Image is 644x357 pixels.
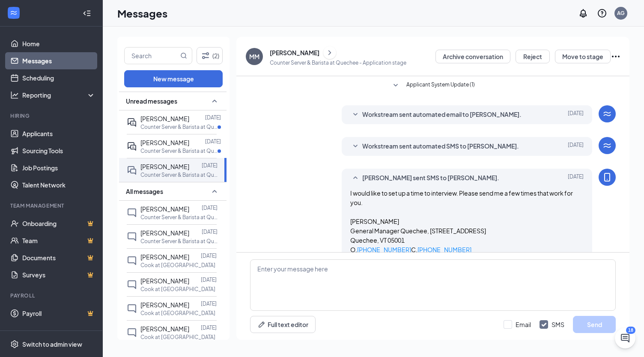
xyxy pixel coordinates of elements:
[140,309,215,317] p: Cook at [GEOGRAPHIC_DATA]
[417,246,471,253] a: [PHONE_NUMBER]
[140,277,189,285] span: [PERSON_NAME]
[140,171,218,178] p: Counter Server & Barista at Quechee
[597,8,607,18] svg: QuestionInfo
[140,325,189,333] span: [PERSON_NAME]
[22,305,95,322] a: PayrollCrown
[568,110,584,120] span: [DATE]
[125,48,179,64] input: Search
[22,266,95,283] a: SurveysCrown
[362,110,522,120] span: Workstream sent automated email to [PERSON_NAME].
[202,162,218,169] p: [DATE]
[22,176,95,193] a: Talent Network
[127,141,137,152] svg: ActiveDoubleChat
[578,8,588,18] svg: Notifications
[406,80,475,91] span: Applicant System Update (1)
[127,232,137,242] svg: ChatInactive
[362,141,519,152] span: Workstream sent automated SMS to [PERSON_NAME].
[391,80,401,91] svg: SmallChevronDown
[209,186,220,196] svg: SmallChevronUp
[257,320,266,329] svg: Pen
[140,139,189,146] span: [PERSON_NAME]
[22,232,95,249] a: TeamCrown
[391,80,475,91] button: SmallChevronDownApplicant System Update (1)
[140,253,189,261] span: [PERSON_NAME]
[140,147,218,155] p: Counter Server & Barista at Quechee
[140,115,189,122] span: [PERSON_NAME]
[201,252,217,259] p: [DATE]
[140,214,218,221] p: Counter Server & Barista at Quechee
[602,140,612,151] svg: WorkstreamLogo
[201,276,217,283] p: [DATE]
[617,9,625,17] div: AG
[22,52,95,69] a: Messages
[9,9,18,17] svg: WorkstreamLogo
[201,300,217,307] p: [DATE]
[22,125,95,142] a: Applicants
[140,163,189,170] span: [PERSON_NAME]
[205,114,221,121] p: [DATE]
[22,159,95,176] a: Job Postings
[611,51,621,62] svg: Ellipses
[22,69,95,86] a: Scheduling
[140,333,215,341] p: Cook at [GEOGRAPHIC_DATA]
[568,173,584,183] span: [DATE]
[573,316,616,333] button: Send
[140,286,215,293] p: Cook at [GEOGRAPHIC_DATA]
[10,202,94,209] div: Team Management
[127,303,137,314] svg: ChatInactive
[127,117,137,128] svg: ActiveDoubleChat
[22,91,96,99] div: Reporting
[10,112,94,119] div: Hiring
[602,109,612,119] svg: WorkstreamLogo
[140,123,218,131] p: Counter Server & Barista at Quechee
[209,96,220,106] svg: SmallChevronUp
[357,246,411,253] a: [PHONE_NUMBER]
[350,173,361,183] svg: SmallChevronUp
[140,238,218,245] p: Counter Server & Barista at Quechee
[435,50,510,63] button: Archive conversation
[602,172,612,182] svg: MobileSms
[10,292,94,299] div: Payroll
[22,35,95,52] a: Home
[201,324,217,331] p: [DATE]
[200,51,211,61] svg: Filter
[620,333,630,343] svg: ChatActive
[249,52,259,61] div: MM
[250,316,316,333] button: Full text editorPen
[626,327,635,334] div: 18
[124,70,223,87] button: New message
[126,97,177,105] span: Unread messages
[83,9,91,18] svg: Collapse
[350,189,573,253] span: I would like to set up a time to interview. Please send me a few times that work for you. [PERSON...
[127,165,137,176] svg: DoubleChat
[22,249,95,266] a: DocumentsCrown
[202,228,218,235] p: [DATE]
[350,141,361,152] svg: SmallChevronDown
[22,142,95,159] a: Sourcing Tools
[270,48,319,57] div: [PERSON_NAME]
[127,327,137,338] svg: ChatInactive
[10,340,19,348] svg: Settings
[127,280,137,290] svg: ChatInactive
[140,301,189,309] span: [PERSON_NAME]
[127,256,137,266] svg: ChatInactive
[180,52,187,59] svg: MagnifyingGlass
[270,59,406,66] p: Counter Server & Barista at Quechee - Application stage
[140,262,215,269] p: Cook at [GEOGRAPHIC_DATA]
[126,187,163,196] span: All messages
[127,208,137,218] svg: ChatInactive
[202,204,218,211] p: [DATE]
[140,229,189,237] span: [PERSON_NAME]
[140,205,189,213] span: [PERSON_NAME]
[350,110,361,120] svg: SmallChevronDown
[555,50,611,63] button: Move to stage
[10,91,19,99] svg: Analysis
[568,141,584,152] span: [DATE]
[22,340,82,348] div: Switch to admin view
[615,328,635,348] button: ChatActive
[323,46,336,59] button: ChevronRight
[516,50,550,63] button: Reject
[22,215,95,232] a: OnboardingCrown
[325,48,334,58] svg: ChevronRight
[205,138,221,145] p: [DATE]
